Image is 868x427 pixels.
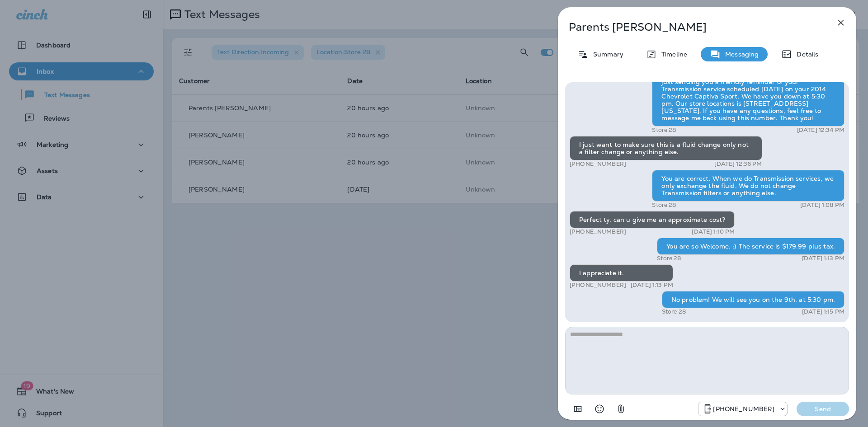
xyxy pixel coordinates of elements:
[652,170,844,202] div: You are correct. When we do Transmission services, we only exchange the fluid. We do not change T...
[657,51,687,58] p: Timeline
[792,51,818,58] p: Details
[714,160,762,168] p: [DATE] 12:36 PM
[797,127,844,134] p: [DATE] 12:34 PM
[698,404,787,414] div: +1 (208) 858-5823
[589,51,623,58] p: Summary
[570,211,735,228] div: Perfect ty, can u give me an approximate cost?
[570,282,626,289] p: [PHONE_NUMBER]
[692,228,735,235] p: [DATE] 1:10 PM
[570,160,626,168] p: [PHONE_NUMBER]
[569,400,587,418] button: Add in a premade template
[657,238,844,255] div: You are so Welcome. :) The service is $179.99 plus tax.
[590,400,609,418] button: Select an emoji
[570,228,626,235] p: [PHONE_NUMBER]
[652,66,844,127] div: Hey this is [PERSON_NAME] from Grease Monkey! I'm just sending you a friendly reminder of your Tr...
[631,282,673,289] p: [DATE] 1:13 PM
[721,51,759,58] p: Messaging
[662,308,686,315] p: Store 28
[652,127,676,134] p: Store 28
[569,21,816,33] p: Parents [PERSON_NAME]
[800,202,844,209] p: [DATE] 1:08 PM
[713,405,774,413] p: [PHONE_NUMBER]
[657,255,681,262] p: Store 28
[802,308,844,315] p: [DATE] 1:15 PM
[570,264,673,282] div: I appreciate it.
[662,291,844,308] div: No problem! We will see you on the 9th, at 5:30 pm.
[802,255,844,262] p: [DATE] 1:13 PM
[652,202,676,209] p: Store 28
[570,136,762,160] div: I just want to make sure this is a fluid change only not a filter change or anything else.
